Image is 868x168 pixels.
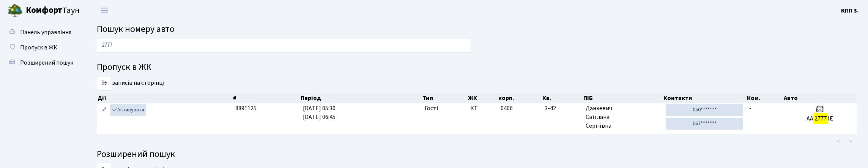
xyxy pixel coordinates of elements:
[97,93,232,103] th: Дії
[4,40,80,55] a: Пропуск в ЖК
[583,93,663,103] th: ПІБ
[586,104,660,130] span: Данкевич Світлана Сергіївна
[303,104,336,121] span: [DATE] 05:30 [DATE] 06:45
[841,6,859,15] b: КПП 3.
[26,4,62,16] b: Комфорт
[20,59,73,67] span: Розширений пошук
[20,28,71,36] span: Панель управління
[545,104,580,113] span: 3-42
[783,93,857,103] th: Авто
[300,93,422,103] th: Період
[498,93,542,103] th: корп.
[110,104,146,116] a: Активувати
[97,22,175,36] span: Пошук номеру авто
[813,113,828,124] mark: 2777
[232,93,300,103] th: #
[542,93,583,103] th: Кв.
[8,3,23,18] img: logo.png
[97,38,471,52] input: Пошук
[470,104,495,113] span: КТ
[97,149,857,160] h4: Розширений пошук
[786,115,854,122] h5: АА ІЕ
[746,93,783,103] th: Ком.
[4,55,80,70] a: Розширений пошук
[26,4,80,17] span: Таун
[95,4,114,17] button: Переключити навігацію
[4,25,80,40] a: Панель управління
[20,43,57,52] span: Пропуск в ЖК
[749,104,751,113] span: -
[100,104,109,116] a: Редагувати
[97,76,164,90] label: записів на сторінці
[422,93,467,103] th: Тип
[841,6,859,15] a: КПП 3.
[425,104,438,113] span: Гості
[235,104,257,113] span: 8891125
[97,76,112,90] select: записів на сторінці
[97,62,857,73] h4: Пропуск в ЖК
[501,104,513,113] span: 0406
[467,93,498,103] th: ЖК
[663,93,746,103] th: Контакти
